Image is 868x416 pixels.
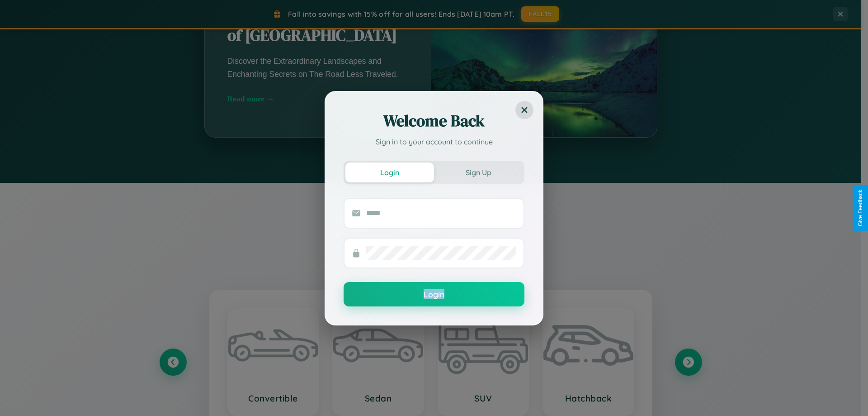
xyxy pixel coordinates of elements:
button: Login [345,163,434,182]
p: Sign in to your account to continue [344,136,524,147]
h2: Welcome Back [344,110,524,132]
div: Give Feedback [857,190,863,226]
button: Sign Up [434,163,523,182]
button: Login [344,282,524,306]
